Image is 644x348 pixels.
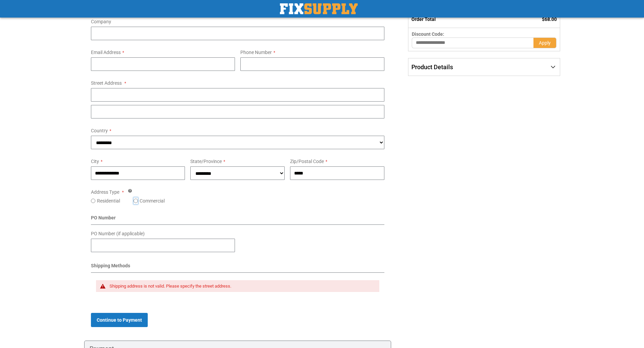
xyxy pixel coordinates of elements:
[412,31,444,37] span: Discount Code:
[97,197,120,204] label: Residential
[91,313,148,327] button: Continue to Payment
[411,63,453,71] span: Product Details
[91,262,385,273] div: Shipping Methods
[91,159,99,164] span: City
[91,19,111,24] span: Company
[190,159,222,164] span: State/Province
[91,231,145,236] span: PO Number (if applicable)
[280,3,358,14] img: Fix Industrial Supply
[91,128,108,133] span: Country
[533,37,556,48] button: Apply
[91,50,121,55] span: Email Address
[91,80,122,86] span: Street Address
[91,189,119,195] span: Address Type
[290,159,324,164] span: Zip/Postal Code
[97,317,142,323] span: Continue to Payment
[411,17,436,22] strong: Order Total
[280,3,358,14] a: store logo
[240,50,272,55] span: Phone Number
[91,214,385,225] div: PO Number
[539,40,551,46] span: Apply
[110,284,373,289] div: Shipping address is not valid. Please specify the street address.
[542,17,557,22] span: $68.00
[140,197,165,204] label: Commercial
